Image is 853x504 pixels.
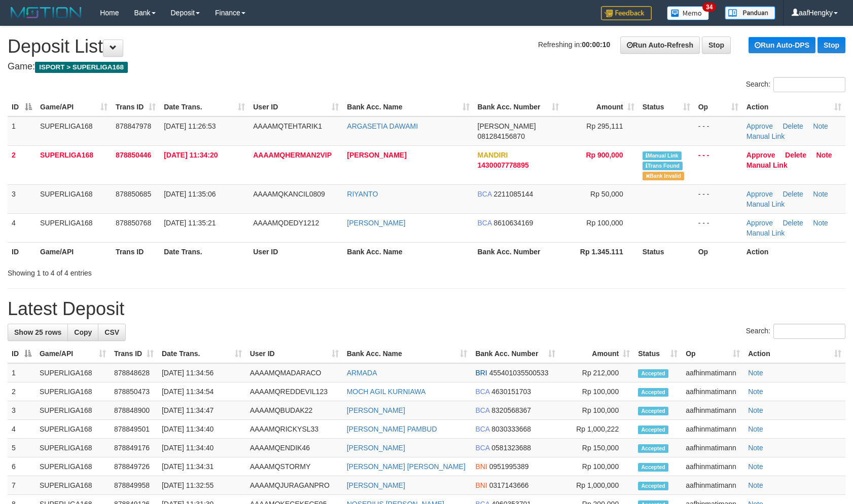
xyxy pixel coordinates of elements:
[682,476,744,495] td: aafhinmatimann
[36,213,112,242] td: SUPERLIGA168
[160,242,249,261] th: Date Trans.
[620,36,700,54] a: Run Auto-Refresh
[638,463,668,472] span: Accepted
[748,369,763,377] a: Note
[475,481,487,489] span: BNI
[116,190,151,198] span: 878850685
[748,462,763,471] a: Note
[253,219,319,227] span: AAAAMQDEDY1212
[14,328,61,336] span: Show 25 rows
[35,420,110,439] td: SUPERLIGA168
[110,363,158,382] td: 878848628
[813,190,828,198] a: Note
[8,299,845,319] h1: Latest Deposit
[601,6,652,20] img: Feedback.jpg
[493,190,533,198] span: Copy 2211085144 to clipboard
[747,200,785,208] a: Manual Link
[682,382,744,401] td: aafhinmatimann
[478,219,492,227] span: BCA
[347,387,426,396] a: MOCH AGIL KURNIAWA
[35,382,110,401] td: SUPERLIGA168
[742,242,845,261] th: Action
[35,457,110,476] td: SUPERLIGA168
[471,344,559,363] th: Bank Acc. Number: activate to sort column ascending
[694,98,742,117] th: Op: activate to sort column ascending
[8,264,348,278] div: Showing 1 to 4 of 4 entries
[347,425,437,433] a: [PERSON_NAME] PAMBUD
[638,425,668,434] span: Accepted
[475,387,489,396] span: BCA
[110,401,158,420] td: 878848900
[638,388,668,397] span: Accepted
[164,151,218,159] span: [DATE] 11:34:20
[748,425,763,433] a: Note
[559,476,634,495] td: Rp 1,000,000
[563,242,638,261] th: Rp 1.345.111
[747,122,773,130] a: Approve
[563,98,638,117] th: Amount: activate to sort column ascending
[164,122,216,130] span: [DATE] 11:26:53
[682,344,744,363] th: Op: activate to sort column ascending
[74,328,92,336] span: Copy
[746,324,845,339] label: Search:
[8,117,36,146] td: 1
[8,5,85,20] img: MOTION_logo.png
[35,344,110,363] th: Game/API: activate to sort column ascending
[694,145,742,184] td: - - -
[489,481,529,489] span: Copy 0317143666 to clipboard
[158,363,246,382] td: [DATE] 11:34:56
[8,439,35,457] td: 5
[164,190,216,198] span: [DATE] 11:35:06
[747,229,785,237] a: Manual Link
[347,151,406,159] a: [PERSON_NAME]
[347,190,378,198] a: RIYANTO
[8,324,68,341] a: Show 25 rows
[110,344,158,363] th: Trans ID: activate to sort column ascending
[742,98,845,117] th: Action: activate to sort column ascending
[98,324,126,341] a: CSV
[747,161,788,169] a: Manual Link
[158,420,246,439] td: [DATE] 11:34:40
[746,77,845,92] label: Search:
[36,145,112,184] td: SUPERLIGA168
[748,406,763,414] a: Note
[246,382,343,401] td: AAAAMQREDDEVIL123
[538,41,610,49] span: Refreshing in:
[702,36,731,54] a: Stop
[491,387,531,396] span: Copy 4630151703 to clipboard
[249,242,343,261] th: User ID
[116,219,151,227] span: 878850768
[8,420,35,439] td: 4
[347,444,405,452] a: [PERSON_NAME]
[8,62,845,72] h4: Game:
[8,401,35,420] td: 3
[694,184,742,213] td: - - -
[246,363,343,382] td: AAAAMQMADARACO
[747,132,785,140] a: Manual Link
[110,439,158,457] td: 878849176
[110,476,158,495] td: 878849958
[702,3,716,12] span: 34
[643,172,684,180] span: Bank is not match
[343,344,472,363] th: Bank Acc. Name: activate to sort column ascending
[748,481,763,489] a: Note
[586,151,623,159] span: Rp 900,000
[475,462,487,471] span: BNI
[559,439,634,457] td: Rp 150,000
[694,242,742,261] th: Op
[475,444,489,452] span: BCA
[158,344,246,363] th: Date Trans.: activate to sort column ascending
[164,219,216,227] span: [DATE] 11:35:21
[8,242,36,261] th: ID
[36,242,112,261] th: Game/API
[667,6,709,20] img: Button%20Memo.svg
[36,184,112,213] td: SUPERLIGA168
[158,476,246,495] td: [DATE] 11:32:55
[249,98,343,117] th: User ID: activate to sort column ascending
[586,122,623,130] span: Rp 295,111
[582,41,610,49] strong: 00:00:10
[246,420,343,439] td: AAAAMQRICKYSL33
[489,462,529,471] span: Copy 0951995389 to clipboard
[110,420,158,439] td: 878849501
[35,439,110,457] td: SUPERLIGA168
